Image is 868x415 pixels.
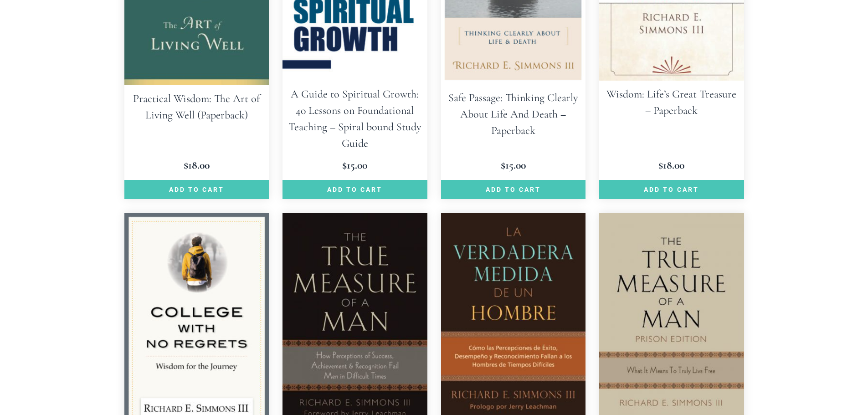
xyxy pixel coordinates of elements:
[501,159,526,172] bdi: 15.00
[599,180,744,199] a: Add to cart: “Wisdom: Life's Great Treasure - Paperback”
[658,159,663,172] span: $
[184,159,210,172] bdi: 18.00
[282,81,427,157] h2: A Guide to Spiritual Growth: 40 Lessons on Foundational Teaching – Spiral bound Study Guide
[282,180,427,199] a: Add to cart: “A Guide to Spiritual Growth: 40 Lessons on Foundational Teaching - Spiral bound Stu...
[501,159,505,172] span: $
[342,159,347,172] span: $
[599,81,744,124] h2: Wisdom: Life’s Great Treasure – Paperback
[658,159,684,172] bdi: 18.00
[441,84,586,144] h2: Safe Passage: Thinking Clearly About Life And Death – Paperback
[124,85,269,129] h2: Practical Wisdom: The Art of Living Well (Paperback)
[184,159,188,172] span: $
[441,180,586,199] a: Add to cart: “Safe Passage: Thinking Clearly About Life And Death - Paperback”
[342,159,367,172] bdi: 15.00
[124,180,269,199] a: Add to cart: “Practical Wisdom: The Art of Living Well (Paperback)”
